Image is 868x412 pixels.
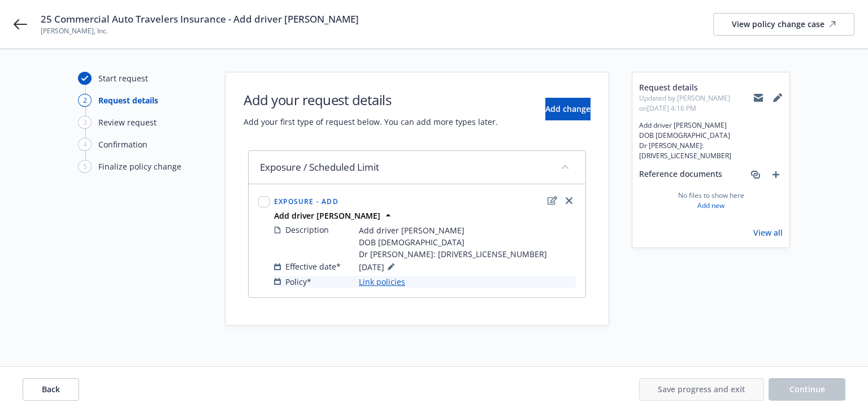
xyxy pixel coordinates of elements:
[78,138,92,151] div: 4
[545,103,591,114] span: Add change
[78,94,92,107] div: 2
[556,158,574,176] button: collapse content
[545,194,559,207] a: edit
[244,90,498,109] h1: Add your request details
[658,384,745,394] span: Save progress and exit
[23,378,79,401] button: Back
[285,224,329,236] span: Description
[789,384,825,394] span: Continue
[769,378,845,401] button: Continue
[769,168,783,181] a: add
[359,260,398,274] span: [DATE]
[42,384,60,394] span: Back
[274,197,338,206] span: Exposure - Add
[697,201,724,211] a: Add new
[639,378,764,401] button: Save progress and exit
[260,161,379,174] span: Exposure / Scheduled Limit
[545,98,591,120] button: Add change
[98,72,148,84] div: Start request
[359,276,405,288] a: Link policies
[359,224,547,260] span: Add driver [PERSON_NAME] DOB [DEMOGRAPHIC_DATA] Dr [PERSON_NAME]: [DRIVERS_LICENSE_NUMBER]
[244,116,498,128] span: Add your first type of request below. You can add more types later.
[285,276,311,288] span: Policy*
[98,116,157,128] div: Review request
[639,81,753,93] span: Request details
[713,13,854,36] a: View policy change case
[753,227,783,238] a: View all
[749,168,762,181] a: associate
[98,94,158,106] div: Request details
[98,138,147,150] div: Confirmation
[285,261,341,272] span: Effective date*
[41,26,359,36] span: [PERSON_NAME], Inc.
[562,194,576,207] a: close
[732,14,836,35] div: View policy change case
[78,160,92,173] div: 5
[678,190,744,201] span: No files to show here
[249,151,585,184] div: Exposure / Scheduled Limitcollapse content
[78,116,92,129] div: 3
[639,93,753,114] span: Updated by [PERSON_NAME] on [DATE] 4:16 PM
[98,161,181,172] div: Finalize policy change
[639,120,783,161] span: Add driver [PERSON_NAME] DOB [DEMOGRAPHIC_DATA] Dr [PERSON_NAME]: [DRIVERS_LICENSE_NUMBER]
[274,210,380,221] strong: Add driver [PERSON_NAME]
[639,168,722,181] span: Reference documents
[41,12,359,26] span: 25 Commercial Auto Travelers Insurance - Add driver [PERSON_NAME]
